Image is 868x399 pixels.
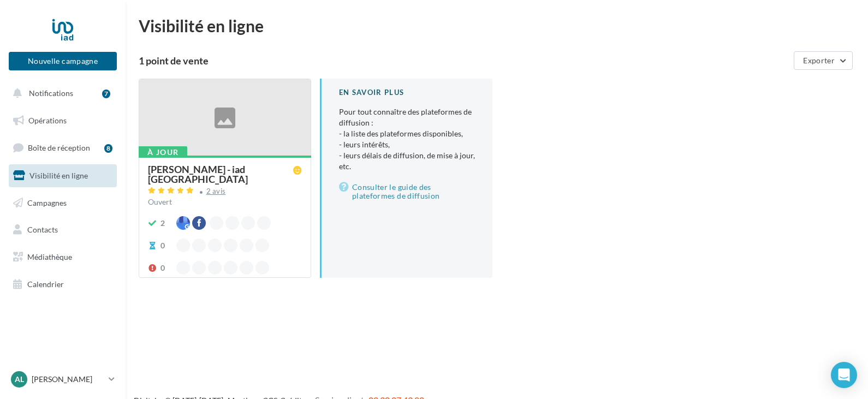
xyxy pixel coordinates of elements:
[339,139,475,150] li: - leurs intérêts,
[7,273,119,296] a: Calendrier
[160,218,165,229] div: 2
[148,197,172,206] span: Ouvert
[7,246,119,269] a: Médiathèque
[28,116,67,125] span: Opérations
[339,181,475,203] a: Consulter le guide des plateformes de diffusion
[7,82,115,105] button: Notifications 7
[160,240,165,251] div: 0
[339,87,475,98] div: En savoir plus
[831,362,857,388] div: Open Intercom Messenger
[102,90,110,98] div: 7
[339,150,475,172] li: - leurs délais de diffusion, de mise à jour, etc.
[27,198,67,207] span: Campagnes
[7,136,119,159] a: Boîte de réception8
[9,52,117,70] button: Nouvelle campagne
[15,374,24,385] span: Al
[7,192,119,215] a: Campagnes
[148,164,293,184] div: [PERSON_NAME] - iad [GEOGRAPHIC_DATA]
[206,188,226,195] div: 2 avis
[148,186,302,199] a: 2 avis
[27,252,72,261] span: Médiathèque
[29,171,88,180] span: Visibilité en ligne
[32,374,104,385] p: [PERSON_NAME]
[7,109,119,132] a: Opérations
[139,146,187,158] div: À jour
[27,279,64,289] span: Calendrier
[139,17,855,34] div: Visibilité en ligne
[27,225,58,234] span: Contacts
[803,56,835,65] span: Exporter
[7,164,119,187] a: Visibilité en ligne
[339,106,475,172] p: Pour tout connaître des plateformes de diffusion :
[29,88,73,98] span: Notifications
[160,263,165,273] div: 0
[339,128,475,139] li: - la liste des plateformes disponibles,
[9,369,117,390] a: Al [PERSON_NAME]
[28,143,90,152] span: Boîte de réception
[104,144,112,153] div: 8
[139,56,789,65] div: 1 point de vente
[7,218,119,241] a: Contacts
[794,51,853,70] button: Exporter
